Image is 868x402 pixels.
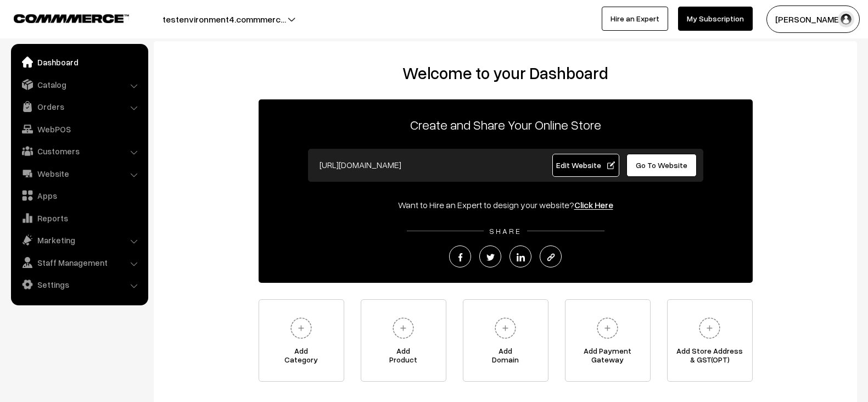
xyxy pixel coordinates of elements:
a: COMMMERCE [14,11,110,24]
a: Customers [14,141,144,161]
p: Create and Share Your Online Store [259,115,753,135]
img: plus.svg [388,313,418,343]
a: Website [14,164,144,183]
a: Reports [14,208,144,228]
button: testenvironment4.commmerc… [124,5,324,33]
a: Settings [14,275,144,294]
a: Hire an Expert [602,7,668,31]
img: COMMMERCE [14,14,129,23]
img: user [838,11,854,27]
a: Catalog [14,75,144,94]
span: Go To Website [636,160,687,170]
a: WebPOS [14,119,144,139]
h2: Welcome to your Dashboard [165,63,846,83]
img: plus.svg [490,313,520,343]
img: plus.svg [695,313,725,343]
span: Add Product [361,347,446,369]
a: AddCategory [259,299,344,382]
a: Orders [14,97,144,116]
span: Add Domain [463,347,548,369]
button: [PERSON_NAME] [766,5,860,33]
a: Edit Website [552,154,619,177]
img: plus.svg [592,313,623,343]
a: Add PaymentGateway [565,299,651,382]
span: Add Payment Gateway [565,347,650,369]
div: Want to Hire an Expert to design your website? [259,198,753,211]
a: Staff Management [14,253,144,272]
img: plus.svg [286,313,316,343]
a: Go To Website [626,154,697,177]
a: My Subscription [678,7,753,31]
a: Marketing [14,230,144,250]
a: Apps [14,186,144,205]
a: AddDomain [463,299,548,382]
a: Add Store Address& GST(OPT) [667,299,753,382]
span: Add Category [259,347,344,369]
span: Edit Website [556,160,615,170]
span: Add Store Address & GST(OPT) [668,347,752,369]
a: Click Here [574,199,613,210]
a: Dashboard [14,52,144,72]
span: SHARE [484,226,527,236]
a: AddProduct [361,299,446,382]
